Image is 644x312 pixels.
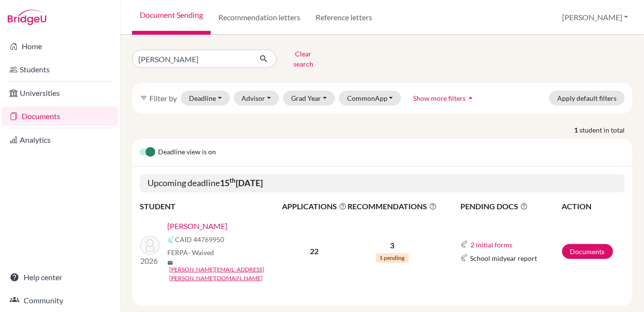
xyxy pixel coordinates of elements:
span: mail [167,260,173,266]
button: 2 initial forms [470,239,513,250]
b: 22 [310,246,319,256]
span: RECOMMENDATIONS [348,201,437,212]
a: Help center [2,268,118,287]
button: Clear search [277,46,330,71]
th: ACTION [562,200,625,213]
img: Common App logo [460,241,468,248]
p: 2026 [140,255,160,267]
a: Documents [562,244,613,259]
button: Deadline [181,91,230,106]
span: Show more filters [413,94,466,102]
button: Show more filtersarrow_drop_up [405,91,483,106]
a: [PERSON_NAME] [167,220,228,232]
span: 1 pending [376,253,409,263]
img: Sokhan, Margarita [140,236,160,255]
a: Home [2,37,118,56]
span: PENDING DOCS [460,201,561,212]
img: Bridge-U [8,10,46,25]
span: FERPA [167,247,214,258]
h5: Upcoming deadline [140,174,625,192]
th: STUDENT [140,200,282,213]
span: Filter by [149,94,177,103]
sup: th [229,176,236,184]
span: - Waived [188,248,214,257]
a: Students [2,60,118,79]
button: [PERSON_NAME] [558,8,632,27]
button: Advisor [234,91,280,106]
b: 15 [DATE] [220,177,263,188]
span: Deadline view is on [158,147,216,158]
button: CommonApp [339,91,402,106]
i: filter_list [140,94,148,102]
strong: 1 [574,125,579,135]
span: School midyear report [470,253,537,263]
a: [PERSON_NAME][EMAIL_ADDRESS][PERSON_NAME][DOMAIN_NAME] [169,265,288,283]
button: Grad Year [283,91,335,106]
button: Apply default filters [549,91,625,106]
a: Community [2,291,118,310]
input: Find student by name... [132,50,252,68]
span: student in total [579,125,632,135]
i: arrow_drop_up [466,93,475,103]
img: Common App logo [167,236,175,244]
p: 3 [348,240,437,251]
a: Analytics [2,130,118,149]
img: Common App logo [460,254,468,262]
a: Universities [2,83,118,103]
span: APPLICATIONS [282,201,347,212]
span: CAID 44769950 [175,234,224,244]
a: Documents [2,107,118,126]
